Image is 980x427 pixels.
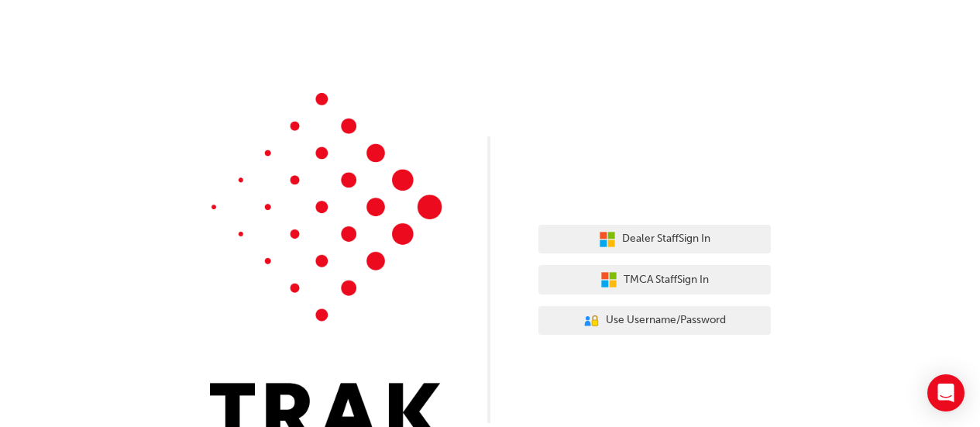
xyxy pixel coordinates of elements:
[538,265,771,294] button: TMCA StaffSign In
[538,225,771,254] button: Dealer StaffSign In
[606,312,726,329] span: Use Username/Password
[538,306,771,336] button: Use Username/Password
[927,374,965,412] div: Open Intercom Messenger
[624,271,709,289] span: TMCA Staff Sign In
[622,230,710,248] span: Dealer Staff Sign In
